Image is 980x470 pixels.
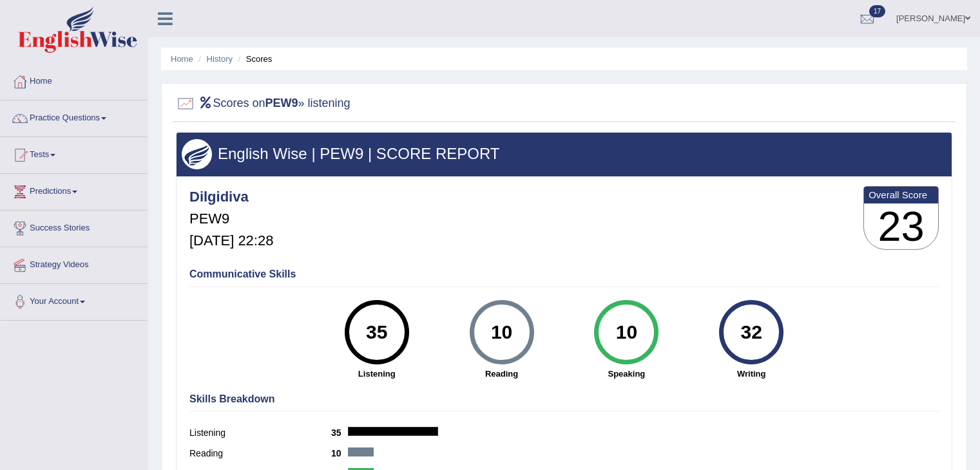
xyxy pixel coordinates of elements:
[728,305,775,359] div: 32
[189,447,331,460] label: Reading
[1,211,148,243] a: Success Stories
[1,247,148,279] a: Strategy Videos
[171,54,193,64] a: Home
[189,426,331,440] label: Listening
[321,368,433,380] strong: Listening
[176,94,351,113] h2: Scores on » listening
[189,393,939,405] h4: Skills Breakdown
[189,268,939,280] h4: Communicative Skills
[864,203,938,250] h3: 23
[207,54,233,64] a: History
[1,284,148,316] a: Your Account
[331,428,348,438] b: 35
[182,146,946,162] h3: English Wise | PEW9 | SCORE REPORT
[1,64,148,96] a: Home
[189,211,273,227] h5: PEW9
[446,368,558,380] strong: Reading
[331,448,348,458] b: 10
[1,174,148,206] a: Predictions
[869,5,885,17] span: 17
[570,368,682,380] strong: Speaking
[265,97,298,109] b: PEW9
[189,233,273,249] h5: [DATE] 22:28
[1,137,148,169] a: Tests
[603,305,650,359] div: 10
[353,305,400,359] div: 35
[478,305,525,359] div: 10
[182,139,212,169] img: wings.png
[189,189,273,205] h4: Dilgidiva
[1,100,148,133] a: Practice Questions
[695,368,807,380] strong: Writing
[235,53,273,65] li: Scores
[869,189,934,200] b: Overall Score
